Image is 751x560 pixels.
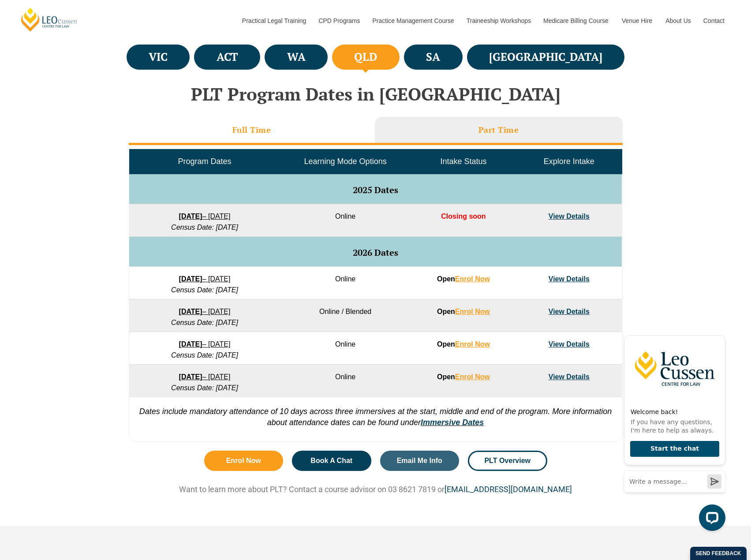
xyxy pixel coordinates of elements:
[426,50,440,64] h4: SA
[455,308,490,315] a: Enrol Now
[455,373,490,381] a: Enrol Now
[179,340,231,348] a: [DATE]– [DATE]
[312,2,366,40] a: CPD Programs
[484,457,531,464] span: PLT Overview
[397,457,442,464] span: Email Me Info
[440,157,486,166] span: Intake Status
[280,365,411,397] td: Online
[354,50,377,64] h4: QLD
[659,2,697,40] a: About Us
[437,340,490,348] strong: Open
[179,275,231,283] a: [DATE]– [DATE]
[179,340,202,348] strong: [DATE]
[292,451,371,471] a: Book A Chat
[20,7,78,32] a: [PERSON_NAME] Centre for Law
[171,351,238,359] em: Census Date: [DATE]
[549,275,590,283] a: View Details
[455,275,490,283] a: Enrol Now
[445,485,572,494] a: [EMAIL_ADDRESS][DOMAIN_NAME]
[280,267,411,299] td: Online
[287,50,306,64] h4: WA
[124,484,627,494] p: Want to learn more about PLT? Contact a course advisor on 03 8621 7819 or
[421,418,484,427] a: Immersive Dates
[179,275,202,283] strong: [DATE]
[179,308,231,315] a: [DATE]– [DATE]
[697,2,731,40] a: Contact
[353,246,398,258] span: 2026 Dates
[178,157,231,166] span: Program Dates
[310,457,352,464] span: Book A Chat
[179,373,231,381] a: [DATE]– [DATE]
[549,340,590,348] a: View Details
[226,457,261,464] span: Enrol Now
[553,333,729,538] iframe: LiveChat chat widget
[171,224,238,231] em: Census Date: [DATE]
[280,299,411,332] td: Online / Blended
[380,451,460,471] a: Email Me Info
[149,50,168,64] h4: VIC
[217,50,238,64] h4: ACT
[468,451,547,471] a: PLT Overview
[537,2,615,40] a: Medicare Billing Course
[124,84,627,104] h2: PLT Program Dates in [GEOGRAPHIC_DATA]
[171,384,238,392] em: Census Date: [DATE]
[280,332,411,365] td: Online
[179,213,231,220] a: [DATE]– [DATE]
[179,308,202,315] strong: [DATE]
[179,373,202,381] strong: [DATE]
[441,213,486,220] span: Closing soon
[179,213,202,220] strong: [DATE]
[171,286,238,294] em: Census Date: [DATE]
[460,2,537,40] a: Traineeship Workshops
[549,373,590,381] a: View Details
[478,125,519,135] h3: Part Time
[544,157,594,166] span: Explore Intake
[235,2,312,40] a: Practical Legal Training
[353,184,398,196] span: 2025 Dates
[549,213,590,220] a: View Details
[437,308,490,315] strong: Open
[437,373,490,381] strong: Open
[280,204,411,237] td: Online
[549,308,590,315] a: View Details
[455,340,490,348] a: Enrol Now
[171,319,238,326] em: Census Date: [DATE]
[139,407,612,427] em: Dates include mandatory attendance of 10 days across three immersives at the start, middle and en...
[615,2,659,40] a: Venue Hire
[437,275,490,283] strong: Open
[232,125,271,135] h3: Full Time
[304,157,387,166] span: Learning Mode Options
[204,451,284,471] a: Enrol Now
[489,50,602,64] h4: [GEOGRAPHIC_DATA]
[366,2,460,40] a: Practice Management Course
